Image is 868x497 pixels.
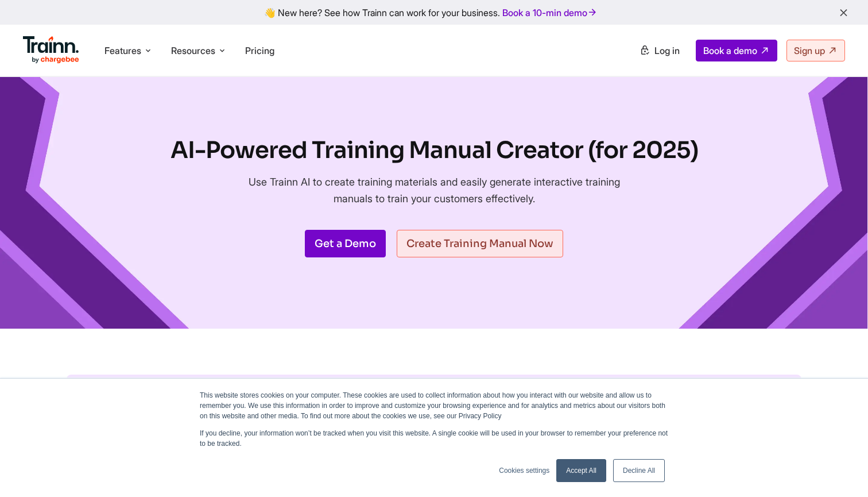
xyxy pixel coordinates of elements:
img: Trainn Logo [23,36,79,64]
a: Book a demo [696,40,777,61]
a: Log in [633,40,687,61]
a: Pricing [245,45,274,56]
a: Cookies settings [499,465,549,476]
h1: AI-Powered Training Manual Creator (for 2025) [170,134,698,167]
div: 👋 New here? See how Trainn can work for your business. [7,7,861,18]
a: Create Training Manual Now [397,230,563,257]
span: Sign up [794,45,825,56]
span: Log in [654,45,680,56]
a: Accept All [556,459,606,482]
p: If you decline, your information won’t be tracked when you visit this website. A single cookie wi... [200,428,668,449]
a: Decline All [613,459,665,482]
a: Get a Demo [305,230,386,257]
p: This website stores cookies on your computer. These cookies are used to collect information about... [200,390,668,421]
span: Features [104,44,141,57]
a: Sign up [786,40,845,61]
span: Book a demo [703,45,757,56]
p: Use Trainn AI to create training materials and easily generate interactive training manuals to tr... [242,174,626,207]
a: Book a 10-min demo [500,5,600,21]
span: Resources [171,44,215,57]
